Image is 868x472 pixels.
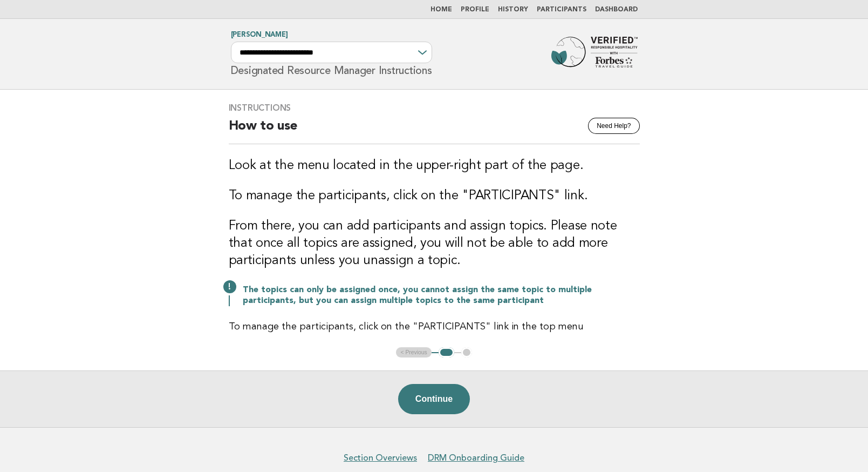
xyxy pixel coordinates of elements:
[498,6,528,13] a: History
[439,347,454,358] button: 1
[229,103,640,113] h3: Instructions
[231,31,288,38] a: [PERSON_NAME]
[398,384,470,414] button: Continue
[229,218,640,269] h3: From there, you can add participants and assign topics. Please note that once all topics are assi...
[243,285,640,306] p: The topics can only be assigned once, you cannot assign the same topic to multiple participants, ...
[229,319,640,334] p: To manage the participants, click on the "PARTICIPANTS" link in the top menu
[344,453,417,463] a: Section Overviews
[428,453,524,463] a: DRM Onboarding Guide
[231,32,432,76] h1: Designated Resource Manager Instructions
[430,6,452,13] a: Home
[551,37,638,71] img: Forbes Travel Guide
[229,187,640,205] h3: To manage the participants, click on the "PARTICIPANTS" link.
[537,6,586,13] a: Participants
[588,118,639,134] button: Need Help?
[461,6,489,13] a: Profile
[595,6,638,13] a: Dashboard
[229,157,640,174] h3: Look at the menu located in the upper-right part of the page.
[229,118,640,144] h2: How to use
